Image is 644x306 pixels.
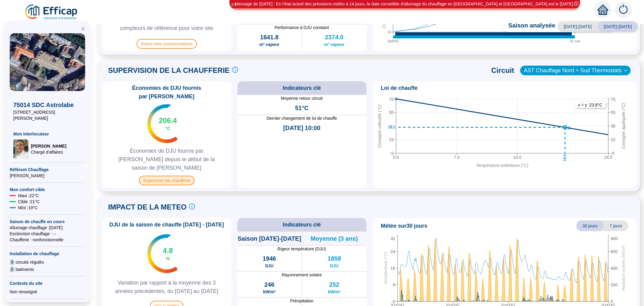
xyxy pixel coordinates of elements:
span: 75014 SDC Astrolabe [13,101,82,109]
span: Mon confort cible [10,187,85,193]
span: Saison [DATE]-[DATE] [238,234,301,243]
tspan: Radiation solaire (W/m²) [621,246,626,291]
span: 1946 [263,254,276,263]
span: 2374.0 [325,33,343,41]
text: x = y : 23.8 °C [578,103,602,107]
tspan: 35 [611,124,616,129]
img: indicateur températures [147,234,178,273]
tspan: 31 mai [570,39,580,43]
text: 19.5 [563,154,567,161]
span: [STREET_ADDRESS][PERSON_NAME] [13,109,82,121]
span: kW/m² [263,289,276,295]
span: 2 [10,266,14,272]
span: Exctinction chauffage : -- [10,231,85,237]
span: Performance à DJU constant [237,24,367,31]
span: Moyenne (3 ans) [311,234,358,243]
span: Mini : 19 °C [18,205,38,211]
span: °C [165,125,170,132]
span: Économies de DJU fournis par [PERSON_NAME] [104,84,229,101]
span: Loi de chauffe [381,84,418,92]
span: 206.4 [159,116,177,125]
tspan: 200 [611,282,618,287]
tspan: 0 [393,299,395,304]
tspan: 0 [611,299,613,304]
i: 1 / 3 [231,2,236,7]
tspan: 14.0 [513,155,521,160]
tspan: 0.0 [393,155,399,160]
span: [DATE] 10:00 [283,124,320,132]
span: Moyenne retour circuit [237,95,367,101]
span: Variation par rapport à la moyenne des 3 années précédentes, du [DATE] au [DATE] [104,278,229,295]
span: m³ vapeur [259,41,280,47]
tspan: -5 [611,151,615,156]
tspan: 24.5 [604,155,612,160]
tspan: 600 [611,249,618,254]
tspan: Température extérieure (°C) [476,163,528,168]
span: DJU de la saison de chauffe [DATE] - [DATE] [106,220,227,229]
tspan: 24 [390,249,395,254]
span: Maxi : 22 °C [18,193,39,199]
span: DJU [265,263,274,269]
span: Dernier changement de loi de chauffe [237,115,367,121]
span: Saison de chauffe en cours [10,219,85,225]
tspan: 55 [389,110,394,115]
img: indicateur températures [147,104,178,143]
span: AST Chauffage Nord + Sud Thermostats [524,66,627,75]
tspan: 35 [389,124,394,129]
div: Non renseigné [10,289,85,295]
tspan: Température (°C) [383,252,388,285]
span: Superviser ma chaufferie [139,176,194,185]
span: IMPACT DE LA METEO [108,202,187,212]
span: Contexte du site [10,280,85,286]
span: down [624,69,627,72]
span: 252 [329,280,339,289]
span: % [166,256,170,262]
span: [DATE]-[DATE] [598,21,638,32]
tspan: 16 [390,266,395,271]
img: alerts [615,1,632,18]
span: Circuit [491,66,514,75]
span: Installation de chauffage [10,251,85,257]
img: efficap energie logo [24,4,79,21]
span: 246 [264,280,274,289]
span: Indicateurs clé [283,84,321,92]
span: Allumage chauffage : [DATE] [10,225,85,231]
span: [PERSON_NAME] [31,143,66,149]
span: Indicateurs clé [283,220,321,229]
text: 33.1 [388,125,395,130]
div: Message de [DATE] : En l'état actuel des prévisions météo à 14 jours, la date conseillée d'alluma... [235,1,574,7]
span: Cible : 21 °C [18,199,40,205]
span: Saison analysée [502,21,556,32]
span: double-left [81,27,85,31]
span: 30 jours [576,220,604,231]
span: [DATE]-[DATE] [558,21,598,32]
tspan: 32 [390,236,395,241]
span: 4.8 [163,246,173,256]
span: Chaufferie : non fonctionnelle [10,237,85,243]
span: Rigeur température (DJU) [237,246,367,252]
tspan: Consigne calculée (°C) [377,105,382,148]
span: kW/m² [328,289,341,295]
span: Précipitation [237,298,367,304]
tspan: 8 [393,282,395,287]
span: info-circle [189,203,195,210]
span: 1858 [328,254,341,263]
span: m³ vapeur [324,41,344,47]
span: 51°C [295,104,309,112]
tspan: 400 [611,266,618,271]
span: Météo sur 30 jours [381,222,428,230]
span: Mon interlocuteur [13,131,82,137]
span: Chargé d'affaires [31,149,66,155]
tspan: -5 [390,151,394,156]
span: circuits régulés [16,259,44,265]
img: Chargé d'affaires [13,139,28,159]
span: home [598,4,608,15]
tspan: 0 [388,30,391,34]
span: Référent Chauffage [10,167,85,173]
span: info-circle [232,67,238,73]
span: Suivre mes consommations [136,39,197,49]
tspan: [DATE] [388,39,398,43]
tspan: 75 [611,97,616,102]
span: 3 [10,259,14,265]
tspan: 800 [611,236,618,241]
